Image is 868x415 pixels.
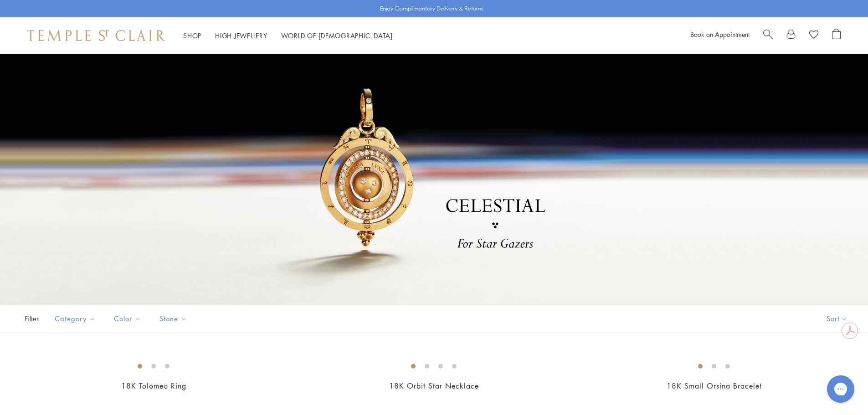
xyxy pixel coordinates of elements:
[763,29,773,42] a: Search
[27,30,165,41] img: Temple St. Clair
[281,31,393,40] a: World of [DEMOGRAPHIC_DATA]World of [DEMOGRAPHIC_DATA]
[389,381,479,391] a: 18K Orbit Star Necklace
[155,313,194,324] span: Stone
[48,308,103,329] button: Category
[667,381,762,391] a: 18K Small Orsina Bracelet
[690,30,750,39] a: Book an Appointment
[107,308,148,329] button: Color
[832,29,841,42] a: Open Shopping Bag
[822,372,859,406] iframe: Gorgias live chat messenger
[809,29,818,42] a: View Wishlist
[183,30,393,41] nav: Main navigation
[215,31,267,40] a: High JewelleryHigh Jewellery
[153,308,194,329] button: Stone
[380,4,483,13] p: Enjoy Complimentary Delivery & Returns
[806,305,868,333] button: Show sort by
[50,313,103,324] span: Category
[109,313,148,324] span: Color
[121,381,186,391] a: 18K Tolomeo Ring
[183,31,201,40] a: ShopShop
